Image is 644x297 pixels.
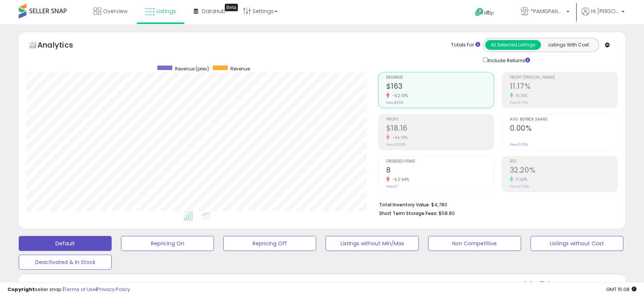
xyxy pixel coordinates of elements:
strong: Copyright [7,286,35,293]
h2: 0.00% [510,124,617,134]
button: Listings With Cost [541,40,596,50]
span: $58.80 [439,210,455,217]
div: seller snap | | [7,286,130,293]
button: Deactivated & In Stock [19,255,112,270]
small: Prev: 9.70% [510,100,528,105]
h2: 8 [386,166,494,176]
small: Prev: $32.86 [386,142,405,147]
h2: 32.20% [510,166,617,176]
a: Hi [PERSON_NAME] [581,7,625,24]
button: Repricing On [121,236,214,251]
small: -44.74% [390,135,408,140]
b: Total Inventory Value: [379,201,430,208]
span: Overview [103,7,127,15]
span: 2025-09-15 15:08 GMT [606,286,637,293]
span: ROI [510,160,617,164]
button: Listings without Min/Max [326,236,418,251]
span: Ordered Items [386,160,494,164]
span: DataHub [202,7,226,15]
span: Listings [157,7,176,15]
b: Short Term Storage Fees: [379,210,438,216]
span: *PAMISPANAS* [530,7,564,15]
span: Revenue (prev) [175,66,209,72]
button: Repricing Off [223,236,316,251]
h2: $18.16 [386,124,494,134]
span: Avg. Buybox Share [510,118,617,122]
div: Tooltip anchor [225,4,238,11]
a: Help [469,2,509,24]
small: -52.94% [390,177,409,182]
li: $4,780 [379,200,612,209]
div: Include Returns [477,56,539,64]
span: Profit [386,118,494,122]
span: Help [484,10,494,16]
a: Privacy Policy [97,286,130,293]
span: Profit [PERSON_NAME] [510,76,617,80]
h5: Analytics [37,40,88,52]
small: 15.15% [513,93,528,99]
small: 17.43% [513,177,528,182]
h2: $163 [386,82,494,92]
i: Get Help [475,7,484,17]
button: All Selected Listings [485,40,541,50]
span: Revenue [386,76,494,80]
small: Prev: 17 [386,184,397,189]
button: Non Competitive [428,236,521,251]
small: Prev: 27.42% [510,184,529,189]
span: Revenue [230,66,250,72]
button: Default [19,236,112,251]
span: Hi [PERSON_NAME] [591,7,619,15]
h2: 11.17% [510,82,617,92]
p: Listing States: [524,280,625,287]
small: -52.01% [390,93,408,99]
div: Totals For [451,42,480,49]
small: Prev: $339 [386,100,403,105]
button: Listings without Cost [530,236,623,251]
small: Prev: 0.00% [510,142,528,147]
a: Terms of Use [64,286,96,293]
